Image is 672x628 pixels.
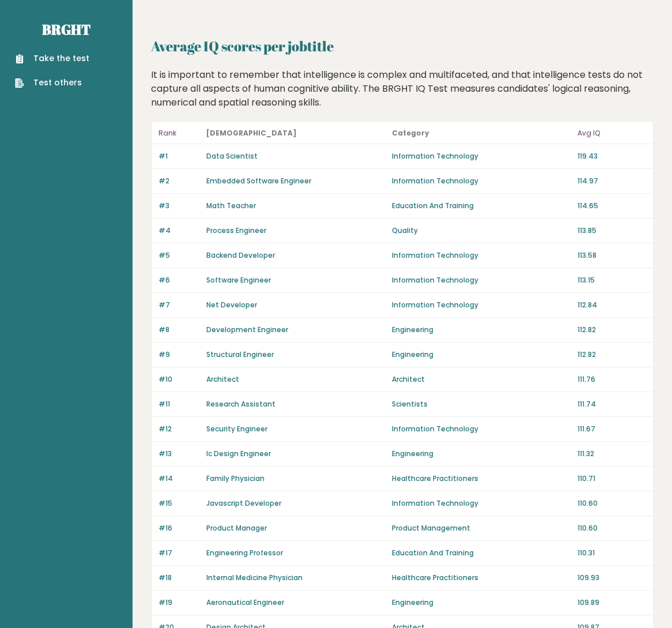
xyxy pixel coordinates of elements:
div: It is important to remember that intelligence is complex and multifaceted, and that intelligence ... [147,68,658,110]
b: [DEMOGRAPHIC_DATA] [206,128,297,138]
p: 110.31 [577,548,646,558]
a: Data Scientist [206,151,258,161]
p: 114.65 [577,201,646,211]
p: Information Technology [392,176,571,186]
a: Product Manager [206,523,267,533]
p: 111.67 [577,424,646,434]
p: #9 [158,349,199,360]
a: Backend Developer [206,250,275,260]
a: Ic Design Engineer [206,449,271,458]
a: Architect [206,374,239,384]
a: Take the test [15,52,89,65]
p: Healthcare Practitioners [392,473,571,484]
a: Engineering Professor [206,548,283,558]
p: 113.85 [577,225,646,236]
a: Research Assistant [206,399,275,409]
p: #6 [158,275,199,285]
a: Math Teacher [206,201,256,210]
p: #4 [158,225,199,236]
p: #1 [158,151,199,161]
p: #14 [158,473,199,484]
p: 109.89 [577,597,646,608]
p: #15 [158,498,199,509]
p: Information Technology [392,275,571,285]
p: 112.82 [577,349,646,360]
p: #16 [158,523,199,533]
p: Information Technology [392,151,571,161]
p: Engineering [392,325,571,335]
a: Security Engineer [206,424,267,434]
p: Scientists [392,399,571,409]
p: 112.82 [577,325,646,335]
a: Javascript Developer [206,498,281,508]
p: #3 [158,201,199,211]
a: Family Physician [206,473,265,483]
p: #7 [158,300,199,310]
p: Engineering [392,597,571,608]
p: 111.32 [577,449,646,459]
p: Information Technology [392,424,571,434]
p: Avg IQ [577,126,646,140]
p: 114.97 [577,176,646,186]
p: Information Technology [392,498,571,509]
p: #19 [158,597,199,608]
h2: Average IQ scores per jobtitle [151,36,654,57]
p: 113.15 [577,275,646,285]
p: Information Technology [392,250,571,261]
p: 111.74 [577,399,646,409]
p: 110.60 [577,523,646,533]
p: Education And Training [392,548,571,558]
p: #2 [158,176,199,186]
p: 119.43 [577,151,646,161]
a: Net Developer [206,300,257,310]
p: Architect [392,374,571,385]
p: Quality [392,225,571,236]
p: Rank [158,126,199,140]
p: 111.76 [577,374,646,385]
p: Product Management [392,523,571,533]
p: 109.93 [577,573,646,583]
a: Process Engineer [206,225,266,235]
p: #12 [158,424,199,434]
a: Development Engineer [206,325,288,334]
a: Structural Engineer [206,349,274,359]
p: Education And Training [392,201,571,211]
p: #8 [158,325,199,335]
a: Aeronautical Engineer [206,597,284,607]
p: Engineering [392,449,571,459]
p: Healthcare Practitioners [392,573,571,583]
p: 110.60 [577,498,646,509]
p: #5 [158,250,199,261]
p: Information Technology [392,300,571,310]
b: Category [392,128,429,138]
p: #13 [158,449,199,459]
p: #17 [158,548,199,558]
p: #11 [158,399,199,409]
a: Test others [15,77,89,89]
a: Embedded Software Engineer [206,176,311,186]
p: 110.71 [577,473,646,484]
p: #18 [158,573,199,583]
a: Internal Medicine Physician [206,573,303,582]
p: #10 [158,374,199,385]
p: 112.84 [577,300,646,310]
p: 113.58 [577,250,646,261]
p: Engineering [392,349,571,360]
a: Software Engineer [206,275,271,285]
a: Brght [42,20,90,39]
